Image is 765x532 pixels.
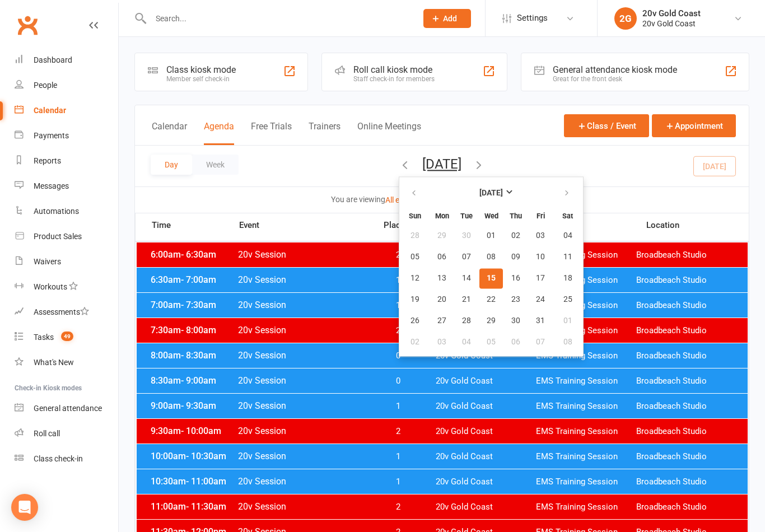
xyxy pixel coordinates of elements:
[455,332,478,352] button: 04
[455,268,478,288] button: 14
[563,253,572,262] span: 11
[455,311,478,331] button: 28
[411,274,419,283] span: 12
[529,290,552,310] button: 24
[563,231,572,240] span: 04
[462,231,471,240] span: 30
[511,274,520,283] span: 16
[564,114,649,137] button: Class / Event
[353,75,435,83] div: Staff check-in for members
[237,476,369,487] span: 20v Session
[536,477,636,487] span: EMS Training Session
[536,231,545,240] span: 03
[652,114,736,137] button: Appointment
[435,212,449,220] small: Monday
[237,249,369,260] span: 20v Session
[511,295,520,304] span: 23
[642,8,701,18] div: 20v Gold Coast
[368,300,427,311] span: 1
[636,351,736,361] span: Broadbeach Studio
[34,81,57,90] div: People
[15,249,118,274] a: Waivers
[536,300,636,311] span: EMS Training Session
[536,275,636,286] span: EMS Training Session
[636,275,736,286] span: Broadbeach Studio
[15,123,118,148] a: Payments
[537,212,545,220] small: Friday
[237,375,369,386] span: 20v Session
[553,268,582,288] button: 18
[34,358,74,367] div: What's New
[15,148,118,174] a: Reports
[149,220,239,234] span: Time
[34,454,83,463] div: Class check-in
[636,376,736,386] span: Broadbeach Studio
[455,226,478,246] button: 30
[422,156,461,172] button: [DATE]
[147,11,409,26] input: Search...
[462,338,471,347] span: 04
[368,376,427,386] span: 0
[192,155,239,175] button: Week
[462,274,471,283] span: 14
[34,333,54,342] div: Tasks
[181,300,216,310] span: - 7:30am
[430,311,454,331] button: 27
[553,332,582,352] button: 08
[511,231,520,240] span: 02
[636,451,736,462] span: Broadbeach Studio
[536,351,636,361] span: EMS Training Session
[400,268,429,288] button: 12
[504,290,528,310] button: 23
[529,332,552,352] button: 07
[430,332,454,352] button: 03
[239,220,376,231] span: Event
[536,502,636,512] span: EMS Training Session
[544,221,646,230] span: Type
[148,426,237,436] span: 9:30am
[148,249,237,260] span: 6:00am
[400,332,429,352] button: 02
[181,426,221,436] span: - 10:00am
[411,338,419,347] span: 02
[437,338,446,347] span: 03
[536,401,636,412] span: EMS Training Session
[437,231,446,240] span: 29
[151,155,192,175] button: Day
[400,311,429,331] button: 26
[517,6,548,31] span: Settings
[462,253,471,262] span: 07
[563,338,572,347] span: 08
[642,18,701,29] div: 20v Gold Coast
[553,64,677,75] div: General attendance kiosk mode
[15,446,118,472] a: Class kiosk mode
[511,253,520,262] span: 09
[504,268,528,288] button: 16
[437,316,446,325] span: 27
[368,502,427,512] span: 2
[553,311,582,331] button: 01
[181,274,216,285] span: - 7:00am
[34,257,61,266] div: Waivers
[553,75,677,83] div: Great for the front desk
[411,295,419,304] span: 19
[186,501,226,512] span: - 11:30am
[614,7,637,30] div: 2G
[436,426,536,437] span: 20v Gold Coast
[636,401,736,412] span: Broadbeach Studio
[636,300,736,311] span: Broadbeach Studio
[487,274,496,283] span: 15
[562,212,573,220] small: Saturday
[484,212,498,220] small: Wednesday
[529,247,552,267] button: 10
[430,290,454,310] button: 20
[368,426,427,437] span: 2
[487,231,496,240] span: 01
[152,121,187,145] button: Calendar
[181,249,216,260] span: - 6:30am
[148,325,237,335] span: 7:30am
[15,174,118,199] a: Messages
[646,221,748,230] span: Location
[437,295,446,304] span: 20
[536,426,636,437] span: EMS Training Session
